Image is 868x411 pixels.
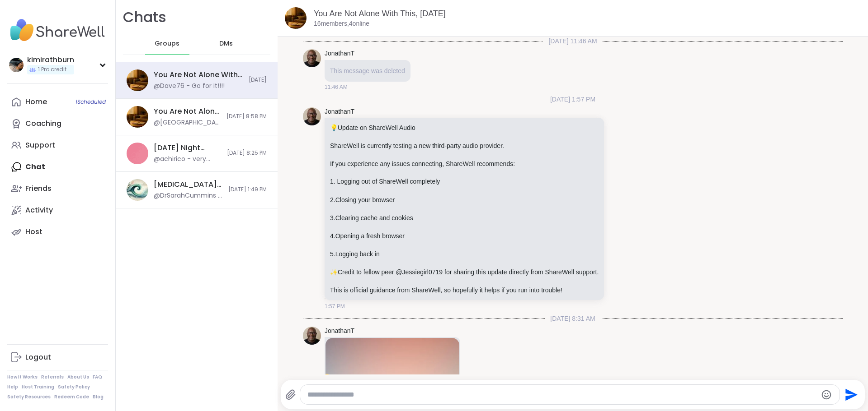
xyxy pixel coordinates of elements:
[9,58,24,72] img: kimirathburn
[154,155,222,164] div: @achirico - very good thank you for having me
[54,394,89,400] a: Redeem Code
[330,286,599,295] p: This is official guidance from ShareWell, so hopefully it helps if you run into trouble!
[325,327,354,336] a: JonathanT
[38,66,66,74] span: 1 Pro credit
[127,69,148,91] img: You Are Not Alone With This, Sep 11
[7,346,108,368] a: Logout
[25,140,55,150] div: Support
[228,186,267,194] span: [DATE] 1:49 PM
[226,113,267,120] span: [DATE] 8:58 PM
[7,14,108,46] img: ShareWell Nav Logo
[25,119,61,129] div: Coaching
[303,107,321,125] img: https://sharewell-space-live.sfo3.digitaloceanspaces.com/user-generated/0e2c5150-e31e-4b6a-957d-4...
[7,178,108,199] a: Friends
[314,19,369,28] p: 16 members, 4 online
[330,124,338,131] span: 💡
[22,384,54,390] a: Host Training
[303,49,321,67] img: https://sharewell-space-live.sfo3.digitaloceanspaces.com/user-generated/0e2c5150-e31e-4b6a-957d-4...
[330,268,599,277] p: Credit to fellow peer @Jessiegirl0719 for sharing this update directly from ShareWell support.
[25,227,42,237] div: Host
[41,374,64,380] a: Referrals
[821,389,832,400] button: Emoji picker
[7,384,18,390] a: Help
[7,134,108,156] a: Support
[93,394,104,400] a: Blog
[154,180,223,189] div: [MEDICAL_DATA], PCOS, PMDD Support & Empowerment, [DATE]
[155,39,179,48] span: Groups
[7,394,51,400] a: Safety Resources
[330,123,599,132] p: Update on ShareWell Audio
[330,268,338,276] span: ✨
[545,95,601,104] span: [DATE] 1:57 PM
[325,83,348,91] span: 11:46 AM
[325,107,354,116] a: JonathanT
[93,374,102,380] a: FAQ
[7,91,108,113] a: Home1Scheduled
[325,49,354,58] a: JonathanT
[545,314,600,323] span: [DATE] 8:31 AM
[154,191,223,200] div: @DrSarahCummins - [URL][DOMAIN_NAME]
[58,384,90,390] a: Safety Policy
[219,39,233,48] span: DMs
[7,374,38,380] a: How It Works
[249,76,267,84] span: [DATE]
[7,113,108,134] a: Coaching
[25,97,47,107] div: Home
[25,184,52,194] div: Friends
[543,37,602,46] span: [DATE] 11:46 AM
[330,231,599,240] p: 4.Opening a fresh browser
[25,352,51,362] div: Logout
[127,106,148,128] img: You Are Not Alone With This, Sep 09
[325,302,345,310] span: 1:57 PM
[330,141,599,150] p: ShareWell is currently testing a new third-party audio provider.
[330,213,599,222] p: 3.Clearing cache and cookies
[7,199,108,221] a: Activity
[840,384,860,405] button: Send
[330,159,599,168] p: If you experience any issues connecting, ShareWell recommends:
[330,249,599,259] p: 5.Logging back in
[154,70,243,80] div: You Are Not Alone With This, [DATE]
[7,221,108,243] a: Host
[330,195,599,204] p: 2.Closing your browser
[67,374,89,380] a: About Us
[303,327,321,345] img: https://sharewell-space-live.sfo3.digitaloceanspaces.com/user-generated/0e2c5150-e31e-4b6a-957d-4...
[314,9,446,18] a: You Are Not Alone With This, [DATE]
[227,149,267,157] span: [DATE] 8:25 PM
[27,55,74,65] div: kimirathburn
[75,98,106,106] span: 1 Scheduled
[285,7,307,29] img: You Are Not Alone With This, Sep 11
[330,177,599,186] li: Logging out of ShareWell completely
[154,143,222,153] div: [DATE] Night Check-In / Let-Out, [DATE]
[127,143,148,164] img: Monday Night Check-In / Let-Out, Sep 08
[154,82,225,91] div: @Dave76 - Go for it!!!!
[307,390,817,399] textarea: Type your message
[154,118,221,127] div: @[GEOGRAPHIC_DATA] - Thanks everyone that shared. We will all be OK. [PERSON_NAME] hang in there.
[127,179,148,201] img: Endometriosis, PCOS, PMDD Support & Empowerment, Sep 08
[154,106,221,116] div: You Are Not Alone With This, [DATE]
[330,67,405,74] span: This message was deleted
[25,205,53,215] div: Activity
[123,7,166,28] h1: Chats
